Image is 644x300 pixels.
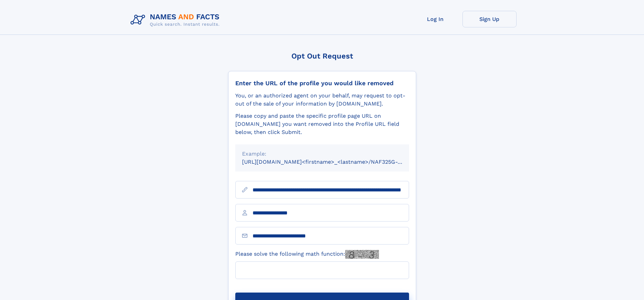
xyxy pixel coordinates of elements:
a: Sign Up [462,11,517,27]
div: You, or an authorized agent on your behalf, may request to opt-out of the sale of your informatio... [235,92,409,108]
div: Please copy and paste the specific profile page URL on [DOMAIN_NAME] you want removed into the Pr... [235,112,409,136]
div: Example: [242,150,402,158]
div: Enter the URL of the profile you would like removed [235,79,409,87]
a: Log In [408,11,462,27]
div: Opt Out Request [228,52,416,60]
label: Please solve the following math function: [235,250,379,259]
img: Logo Names and Facts [128,11,225,29]
small: [URL][DOMAIN_NAME]<firstname>_<lastname>/NAF325G-xxxxxxxx [242,159,422,165]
